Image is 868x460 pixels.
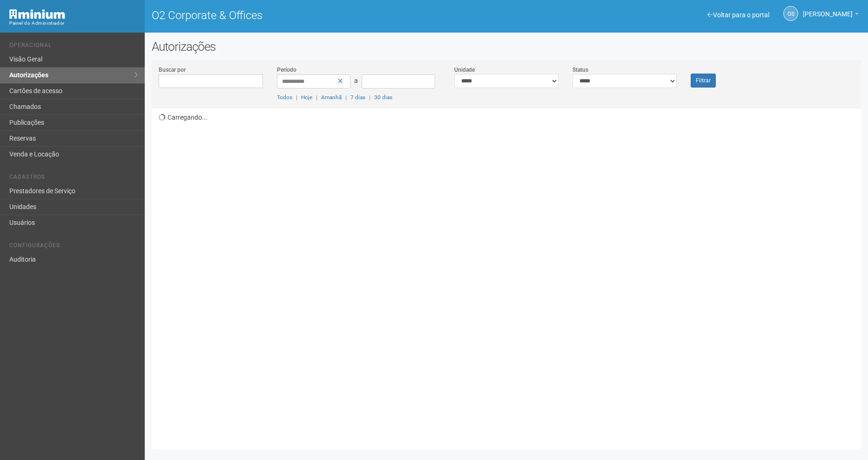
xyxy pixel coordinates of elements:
[159,108,861,443] div: Carregando...
[9,19,138,27] div: Painel do Administrador
[316,94,317,101] span: |
[159,66,186,74] label: Buscar por
[803,1,853,18] span: Gabriela Souza
[803,12,859,19] a: [PERSON_NAME]
[296,94,297,101] span: |
[783,6,798,21] a: GS
[9,42,138,52] li: Operacional
[691,74,716,88] button: Filtrar
[350,94,365,101] a: 7 dias
[572,66,588,74] label: Status
[152,40,861,54] h2: Autorizações
[9,9,65,19] img: Minium
[369,94,370,101] span: |
[152,9,499,21] h1: O2 Corporate & Offices
[301,94,312,101] a: Hoje
[277,94,292,101] a: Todos
[454,66,475,74] label: Unidade
[374,94,392,101] a: 30 dias
[354,77,358,84] span: a
[9,242,138,252] li: Configurações
[707,11,769,19] a: Voltar para o portal
[277,66,296,74] label: Período
[321,94,342,101] a: Amanhã
[9,174,138,183] li: Cadastros
[345,94,347,101] span: |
